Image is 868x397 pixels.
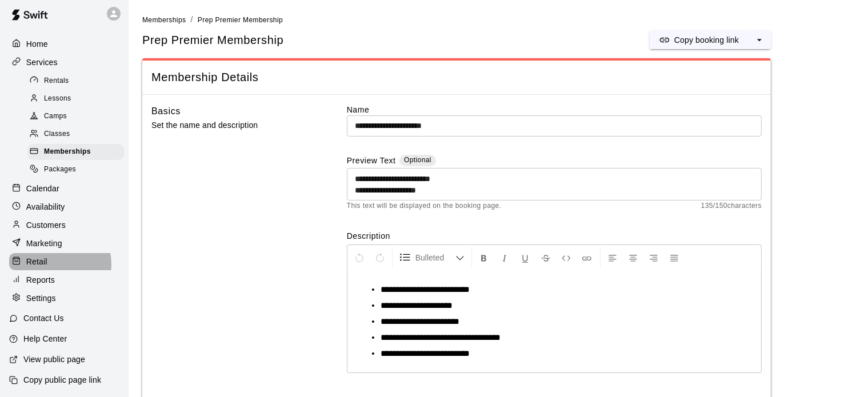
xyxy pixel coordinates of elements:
span: Rentals [44,75,69,87]
div: Packages [27,162,124,178]
label: Description [347,230,762,242]
p: Marketing [26,238,62,249]
a: Retail [9,253,119,270]
span: Lessons [44,93,71,105]
p: Retail [26,256,47,267]
nav: breadcrumb [142,14,854,26]
div: Rentals [27,73,124,89]
span: Camps [44,111,67,122]
a: Camps [27,108,129,126]
button: Right Align [644,247,663,268]
p: Availability [26,201,65,212]
p: Help Center [23,333,67,344]
span: Memberships [142,16,186,24]
a: Customers [9,216,119,234]
a: Settings [9,290,119,307]
span: Membership Details [151,70,762,85]
h6: Basics [151,104,181,119]
button: Insert Link [577,247,597,268]
p: View public page [23,354,85,365]
label: Name [347,104,762,115]
p: Customers [26,219,66,231]
button: Redo [370,247,390,268]
button: Format Strikethrough [536,247,555,268]
span: Prep Premier Membership [142,33,283,48]
a: Home [9,35,119,53]
button: Insert Code [557,247,576,268]
p: Reports [26,274,55,286]
li: / [190,14,193,26]
p: Copy public page link [23,374,101,386]
a: Memberships [142,15,186,24]
div: Camps [27,109,124,125]
button: select merge strategy [748,31,771,49]
span: 135 / 150 characters [701,200,762,212]
button: Undo [350,247,369,268]
span: Prep Premier Membership [198,16,283,24]
p: Contact Us [23,312,64,324]
button: Format Italics [495,247,514,268]
a: Memberships [27,143,129,161]
label: Preview Text [347,155,396,168]
span: Memberships [44,146,91,158]
span: Optional [404,156,431,164]
a: Calendar [9,180,119,197]
a: Reports [9,271,119,288]
button: Format Bold [474,247,494,268]
p: Set the name and description [151,118,310,133]
span: This text will be displayed on the booking page. [347,200,502,212]
button: Center Align [623,247,643,268]
p: Services [26,57,58,68]
span: Bulleted List [415,252,455,263]
a: Lessons [27,90,129,107]
p: Copy booking link [674,34,739,46]
p: Home [26,38,48,50]
a: Availability [9,198,119,215]
a: Services [9,54,119,71]
a: Marketing [9,235,119,252]
span: Classes [44,129,70,140]
button: Copy booking link [650,31,748,49]
div: split button [650,31,771,49]
p: Calendar [26,183,59,194]
a: Rentals [27,72,129,90]
button: Justify Align [665,247,684,268]
div: Memberships [27,144,124,160]
button: Format Underline [515,247,535,268]
button: Formatting Options [395,247,469,268]
a: Classes [27,126,129,143]
button: Left Align [603,247,622,268]
p: Settings [26,292,56,304]
div: Classes [27,126,124,142]
div: Lessons [27,91,124,107]
a: Packages [27,161,129,179]
span: Packages [44,164,76,175]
